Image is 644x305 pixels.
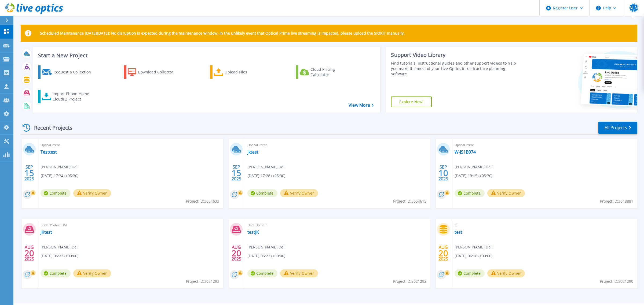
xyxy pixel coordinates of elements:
div: AUG 2025 [24,243,34,263]
span: PowerProtect DM [41,222,220,228]
a: Cloud Pricing Calculator [296,65,356,79]
button: Verify Owner [280,189,318,197]
button: Verify Owner [280,269,318,277]
div: AUG 2025 [231,243,241,263]
div: Find tutorials, instructional guides and other support videos to help you make the most of your L... [391,61,521,77]
button: Verify Owner [487,269,525,277]
div: SEP 2025 [438,163,448,183]
span: Complete [455,269,485,277]
span: Complete [247,189,277,197]
button: Verify Owner [487,189,525,197]
a: JKtest [41,229,52,235]
div: AUG 2025 [438,243,448,263]
span: Project ID: 3021290 [600,278,633,284]
span: Optical Prime [41,142,220,148]
span: Complete [247,269,277,277]
h3: Start a New Project [38,53,374,58]
a: Upload Files [210,65,270,79]
a: All Projects [598,122,637,134]
span: [PERSON_NAME] , Dell [41,244,79,250]
a: test [455,229,462,235]
a: jktest [247,149,258,155]
span: 15 [24,171,34,175]
span: 20 [232,251,241,255]
span: [DATE] 17:28 (+05:30) [247,173,285,179]
span: [PERSON_NAME] , Dell [455,244,493,250]
span: Project ID: 3021293 [186,278,219,284]
div: SEP 2025 [231,163,241,183]
span: [PERSON_NAME] , Dell [247,164,286,170]
span: Complete [455,189,485,197]
span: [DATE] 06:22 (+00:00) [247,253,285,259]
span: [PERSON_NAME] , Dell [41,164,79,170]
a: testJK [247,229,259,235]
a: Testtest [41,149,57,155]
span: [DATE] 06:18 (+00:00) [455,253,492,259]
span: [DATE] 17:34 (+05:30) [41,173,78,179]
span: [PERSON_NAME] , Dell [247,244,286,250]
span: 10 [438,171,448,175]
span: Optical Prime [247,142,427,148]
span: Complete [41,269,71,277]
span: [PERSON_NAME] , Dell [455,164,493,170]
p: Scheduled Maintenance [DATE][DATE]: No disruption is expected during the maintenance window. In t... [40,31,405,35]
span: Optical Prime [455,142,634,148]
a: Download Collector [124,65,184,79]
span: Project ID: 3021292 [393,278,426,284]
span: Project ID: 3054615 [393,198,426,204]
button: Verify Owner [73,189,111,197]
div: SEP 2025 [24,163,34,183]
span: [DATE] 19:15 (+05:30) [455,173,492,179]
a: View More [349,103,374,108]
a: W-JS1B974 [455,149,476,155]
span: 20 [438,251,448,255]
div: Request a Collection [53,67,96,77]
a: Request a Collection [38,65,98,79]
a: Explore Now! [391,96,432,107]
div: Download Collector [138,67,181,77]
span: SC [455,222,634,228]
div: Import Phone Home CloudIQ Project [53,91,94,102]
span: Project ID: 3048881 [600,198,633,204]
span: 15 [232,171,241,175]
span: Data Domain [247,222,427,228]
div: Upload Files [225,67,268,77]
span: [DATE] 06:23 (+00:00) [41,253,78,259]
div: Recent Projects [21,121,80,134]
span: Complete [41,189,71,197]
span: 20 [24,251,34,255]
span: Project ID: 3054633 [186,198,219,204]
div: Cloud Pricing Calculator [310,67,353,77]
div: Support Video Library [391,51,521,58]
button: Verify Owner [73,269,111,277]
